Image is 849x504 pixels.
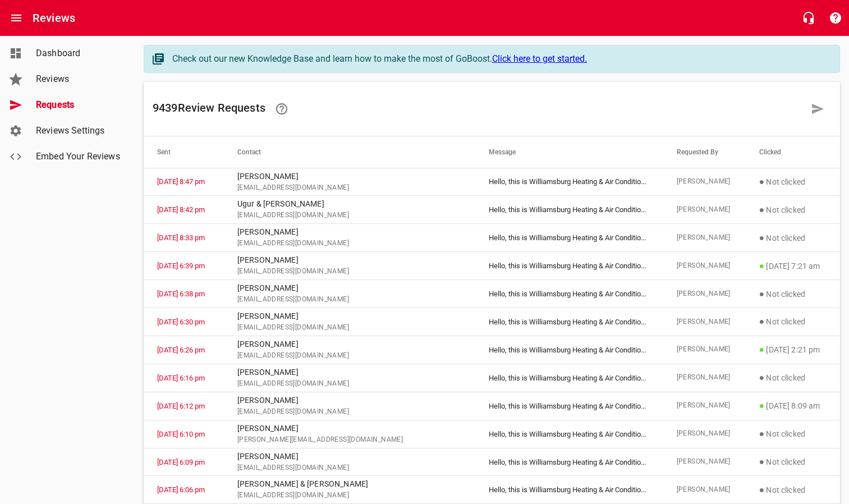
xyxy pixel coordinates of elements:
span: ● [759,484,765,495]
td: Hello, this is Williamsburg Heating & Air Conditio ... [475,476,663,504]
span: [EMAIL_ADDRESS][DOMAIN_NAME] [237,490,462,501]
p: [PERSON_NAME] [237,226,462,238]
td: Hello, this is Williamsburg Heating & Air Conditio ... [475,280,663,308]
th: Contact [224,136,475,168]
a: Learn how requesting reviews can improve your online presence [268,95,295,122]
p: [PERSON_NAME] [237,395,462,406]
td: Hello, this is Williamsburg Heating & Air Conditio ... [475,364,663,392]
span: Requests [36,98,121,112]
span: [EMAIL_ADDRESS][DOMAIN_NAME] [237,238,462,249]
p: [PERSON_NAME] [237,310,462,322]
a: [DATE] 6:09 pm [157,458,205,466]
p: Not clicked [759,287,827,301]
span: [PERSON_NAME] [677,204,732,216]
button: Support Portal [822,4,849,31]
span: [PERSON_NAME] [677,260,732,272]
span: Dashboard [36,47,121,60]
span: [EMAIL_ADDRESS][DOMAIN_NAME] [237,378,462,390]
span: [PERSON_NAME] [677,344,732,355]
div: Check out our new Knowledge Base and learn how to make the most of GoBoost. [172,52,828,66]
span: ● [759,176,765,187]
a: [DATE] 6:12 pm [157,402,205,410]
p: Not clicked [759,203,827,217]
a: [DATE] 8:33 pm [157,233,205,242]
p: Ugur & [PERSON_NAME] [237,198,462,210]
td: Hello, this is Williamsburg Heating & Air Conditio ... [475,308,663,336]
button: Live Chat [795,4,822,31]
p: [PERSON_NAME] [237,451,462,462]
span: [EMAIL_ADDRESS][DOMAIN_NAME] [237,182,462,194]
span: [EMAIL_ADDRESS][DOMAIN_NAME] [237,322,462,333]
a: Click here to get started. [492,53,587,64]
span: ● [759,260,765,271]
span: [PERSON_NAME] [677,176,732,187]
a: [DATE] 8:42 pm [157,205,205,214]
p: [PERSON_NAME] [237,423,462,434]
p: [DATE] 2:21 pm [759,343,827,356]
span: [PERSON_NAME] [677,372,732,383]
span: Embed Your Reviews [36,150,121,163]
span: ● [759,344,765,355]
span: [PERSON_NAME] [677,400,732,411]
td: Hello, this is Williamsburg Heating & Air Conditio ... [475,448,663,476]
span: Reviews Settings [36,124,121,138]
span: [EMAIL_ADDRESS][DOMAIN_NAME] [237,406,462,418]
span: [EMAIL_ADDRESS][DOMAIN_NAME] [237,350,462,361]
p: Not clicked [759,455,827,469]
td: Hello, this is Williamsburg Heating & Air Conditio ... [475,392,663,420]
span: [PERSON_NAME] [677,484,732,496]
p: [DATE] 8:09 am [759,399,827,413]
span: ● [759,232,765,243]
p: Not clicked [759,175,827,189]
td: Hello, this is Williamsburg Heating & Air Conditio ... [475,252,663,280]
td: Hello, this is Williamsburg Heating & Air Conditio ... [475,168,663,196]
span: ● [759,400,765,411]
span: [PERSON_NAME] [677,428,732,439]
span: [PERSON_NAME] [677,288,732,300]
span: ● [759,204,765,215]
span: Reviews [36,72,121,86]
a: [DATE] 8:47 pm [157,177,205,186]
p: Not clicked [759,371,827,384]
p: Not clicked [759,427,827,441]
span: ● [759,372,765,383]
a: [DATE] 6:38 pm [157,290,205,298]
a: [DATE] 6:10 pm [157,430,205,438]
a: Request a review [804,95,831,122]
a: [DATE] 6:30 pm [157,318,205,326]
p: [PERSON_NAME] [237,254,462,266]
a: [DATE] 6:39 pm [157,262,205,270]
span: [EMAIL_ADDRESS][DOMAIN_NAME] [237,294,462,305]
span: ● [759,428,765,439]
p: [PERSON_NAME] [237,282,462,294]
a: [DATE] 6:16 pm [157,374,205,382]
td: Hello, this is Williamsburg Heating & Air Conditio ... [475,336,663,364]
td: Hello, this is Williamsburg Heating & Air Conditio ... [475,196,663,224]
button: Open drawer [3,4,30,31]
span: [PERSON_NAME] [677,317,732,328]
span: [EMAIL_ADDRESS][DOMAIN_NAME] [237,210,462,221]
p: [PERSON_NAME] [237,338,462,350]
p: Not clicked [759,231,827,245]
span: [PERSON_NAME] [677,456,732,468]
span: ● [759,316,765,327]
p: [DATE] 7:21 am [759,259,827,273]
td: Hello, this is Williamsburg Heating & Air Conditio ... [475,224,663,252]
p: [PERSON_NAME] & [PERSON_NAME] [237,478,462,490]
td: Hello, this is Williamsburg Heating & Air Conditio ... [475,420,663,448]
th: Clicked [746,136,840,168]
p: [PERSON_NAME] [237,366,462,378]
span: ● [759,288,765,299]
th: Requested By [663,136,746,168]
p: Not clicked [759,483,827,497]
span: ● [759,456,765,467]
span: [PERSON_NAME][EMAIL_ADDRESS][DOMAIN_NAME] [237,434,462,446]
p: [PERSON_NAME] [237,171,462,182]
span: [PERSON_NAME] [677,232,732,244]
span: [EMAIL_ADDRESS][DOMAIN_NAME] [237,266,462,277]
a: [DATE] 6:26 pm [157,346,205,354]
h6: 9439 Review Request s [153,95,804,122]
span: [EMAIL_ADDRESS][DOMAIN_NAME] [237,462,462,474]
th: Sent [144,136,224,168]
h6: Reviews [33,9,75,27]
